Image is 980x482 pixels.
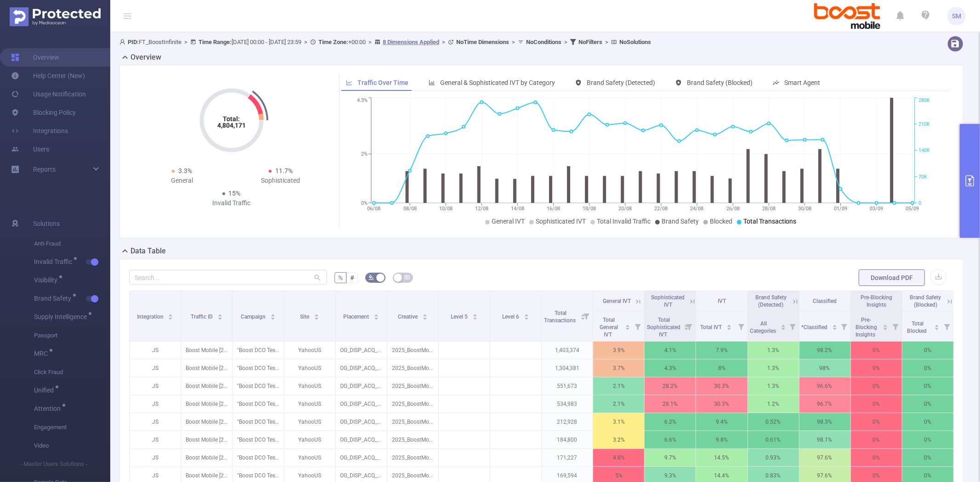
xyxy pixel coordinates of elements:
[191,314,214,320] span: Traffic ID
[119,39,651,45] span: FT_BoostInfinite [DATE] 00:00 - [DATE] 23:59 +00:00
[748,359,799,377] p: 1.3%
[275,167,293,174] span: 11.7%
[696,395,747,413] p: 30.3%
[718,298,726,304] span: IVT
[750,320,778,334] span: All Categories
[838,312,850,341] i: Filter menu
[832,323,838,329] div: Sort
[374,316,379,319] i: icon: caret-down
[422,316,427,319] i: icon: caret-down
[748,377,799,395] p: 1.3%
[710,218,732,225] span: Blocked
[542,449,593,466] p: 171,227
[883,326,888,329] i: icon: caret-down
[232,449,283,466] p: "Boost DCO Test FY25" [280591]
[314,313,319,318] div: Sort
[429,79,435,86] i: icon: bar-chart
[851,413,902,431] p: 0%
[181,359,232,377] p: Boost Mobile [27637]
[198,39,232,45] b: Time Range:
[542,342,593,359] p: 1,403,374
[422,313,427,315] i: icon: caret-up
[918,174,927,180] tspan: 70K
[833,326,838,329] i: icon: caret-down
[217,313,222,315] i: icon: caret-up
[232,342,283,359] p: "Boost DCO Test FY25" [280591]
[374,313,379,318] div: Sort
[343,314,370,320] span: Placement
[33,166,56,173] span: Reports
[593,413,644,431] p: 3.1%
[398,314,419,320] span: Creative
[387,413,438,431] p: 2025_BoostMobile_StoreLocator_160x600.zip [5403511]
[645,431,696,448] p: 6.6%
[130,449,181,466] p: JS
[270,313,275,315] i: icon: caret-up
[645,449,696,466] p: 9.7%
[603,298,631,304] span: General IVT
[137,314,165,320] span: Integration
[952,7,961,25] span: SM
[662,218,699,225] span: Brand Safety
[34,277,61,283] span: Visibility
[907,320,929,334] span: Total Blocked
[509,39,518,45] span: >
[130,413,181,431] p: JS
[799,359,850,377] p: 98%
[182,198,281,208] div: Invalid Traffic
[625,326,630,329] i: icon: caret-down
[631,312,644,341] i: Filter menu
[781,326,786,329] i: icon: caret-down
[11,48,59,67] a: Overview
[726,326,731,329] i: icon: caret-down
[902,431,953,448] p: 0%
[217,122,246,129] tspan: 4,804,171
[119,39,128,45] i: icon: user
[851,359,902,377] p: 0%
[34,350,51,357] span: MRC
[439,39,448,45] span: >
[690,206,703,212] tspan: 24/08
[130,359,181,377] p: JS
[784,79,820,86] span: Smart Agent
[940,312,953,341] i: Filter menu
[735,312,748,341] i: Filter menu
[232,413,283,431] p: "Boost DCO Test FY25" [280591]
[181,39,190,45] span: >
[645,342,696,359] p: 4.1%
[318,39,348,45] b: Time Zone:
[902,359,953,377] p: 0%
[284,359,335,377] p: YahooUS
[387,377,438,395] p: 2025_BoostMobile_StoreLocator_728x90.zip [5403590]
[511,206,524,212] tspan: 14/08
[696,359,747,377] p: 8%
[229,190,241,197] span: 15%
[314,313,319,315] i: icon: caret-up
[387,342,438,359] p: 2025_BoostMobile_StoreLocator_300x250.zip [5377429]
[654,206,668,212] tspan: 22/08
[918,200,921,206] tspan: 0
[902,449,953,466] p: 0%
[357,79,408,86] span: Traffic Over Time
[270,313,276,318] div: Sort
[456,39,509,45] b: No Time Dimensions
[133,176,232,185] div: General
[232,359,283,377] p: "Boost DCO Test FY25" [280591]
[130,395,181,413] p: JS
[301,39,310,45] span: >
[597,218,651,225] span: Total Invalid Traffic
[647,317,680,338] span: Total Sophisticated IVT
[475,206,488,212] tspan: 12/08
[593,449,644,466] p: 4.8%
[130,431,181,448] p: JS
[696,342,747,359] p: 7.9%
[472,313,478,318] div: Sort
[130,377,181,395] p: JS
[781,323,786,329] div: Sort
[361,200,368,206] tspan: 0%
[129,270,327,285] input: Search...
[181,449,232,466] p: Boost Mobile [27637]
[786,312,799,341] i: Filter menu
[851,377,902,395] p: 0%
[338,274,343,281] span: %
